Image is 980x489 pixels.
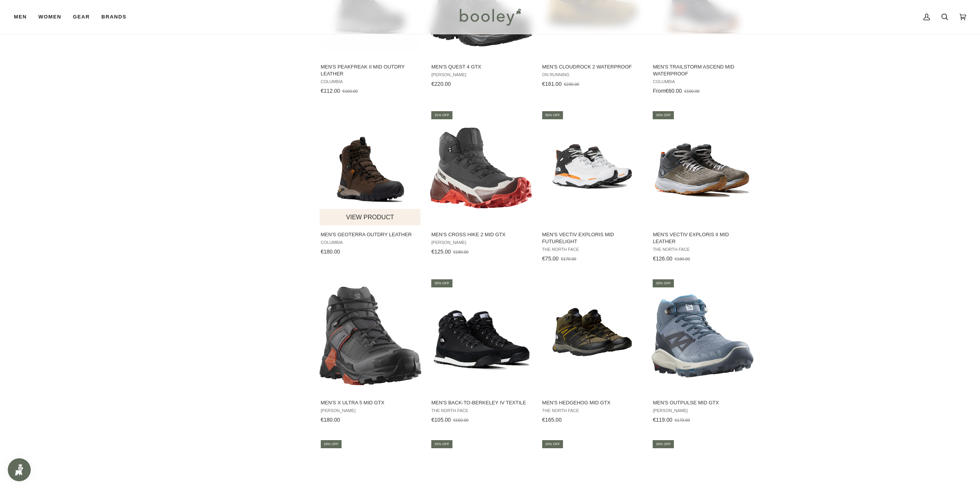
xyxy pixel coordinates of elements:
span: Men's Peakfreak II Mid OutDry Leather [321,63,420,77]
span: €161.00 [542,81,562,87]
span: €100.00 [684,89,700,93]
span: From [653,88,665,94]
span: €220.00 [431,81,451,87]
img: The North Face Men's Back-to-Berkeley IV Textile Waterproof TNF Black / TNF White - Booley Galway [430,285,532,387]
a: Men's X Ultra 5 Mid GTX [320,278,422,426]
span: The North Face [653,247,752,252]
span: Men's Back-to-Berkeley IV Textile [431,399,531,406]
img: Columbia Men's Geoterra Outdry Leather Cordovan / Canyon Sun - Booley Galway [320,117,422,219]
div: 29% off [321,440,342,448]
span: €230.00 [564,82,579,87]
span: Gear [73,13,90,21]
div: 25% off [431,440,452,448]
span: Men's Geoterra Outdry Leather [321,231,420,238]
span: €105.00 [431,417,451,423]
span: On Running [542,72,642,77]
a: Men's OUTPulse Mid GTX [652,278,754,426]
span: €180.00 [321,249,340,255]
a: Men's Vectiv Exploris Mid FutureLight [541,110,643,265]
div: 20% off [542,440,563,448]
span: Men's Hedgehog Mid GTX [542,399,642,406]
span: The North Face [431,408,531,413]
div: 30% off [431,279,452,287]
span: Women [39,13,61,21]
span: €165.00 [542,417,562,423]
span: Men's Vectiv Exploris Mid FutureLight [542,231,642,245]
span: Men's X Ultra 5 Mid GTX [321,399,420,406]
span: €180.00 [675,257,690,261]
span: [PERSON_NAME] [431,240,531,245]
span: €119.00 [653,417,672,423]
a: Men's Back-to-Berkeley IV Textile [430,278,532,426]
span: Men's Trailstorm Ascend Mid Waterproof [653,63,752,77]
div: 30% off [653,279,674,287]
span: €170.00 [675,418,690,422]
button: View product [320,209,421,225]
span: [PERSON_NAME] [431,72,531,77]
span: €126.00 [653,255,672,262]
div: 30% off [653,111,674,119]
span: €180.00 [321,417,340,423]
span: Men's Cloudrock 2 Waterproof [542,63,642,70]
span: [PERSON_NAME] [653,408,752,413]
span: The North Face [542,247,642,252]
div: 31% off [431,111,452,119]
a: Men's Cross Hike 2 Mid GTX [430,110,532,258]
img: Salomon Men's X Ultra 5 Mid GTX Asphalt / Castlerock / Burnt Ochre - Booley Galway [320,285,422,387]
span: €125.00 [431,249,451,255]
img: Salomon Men's OUTPulse Mid GTX China Blue / Carbon / Lunar Rock - Booley Galway [652,285,754,387]
span: Columbia [321,240,420,245]
span: €180.00 [453,250,469,254]
span: €75.00 [542,255,559,262]
img: The North Face Men's Vectiv Exploris II Mid Leather New Taupe Green / Asphalt Grey - Booley Galway [652,117,754,219]
div: 56% off [542,111,563,119]
span: Brands [101,13,126,21]
img: Booley [456,6,524,28]
span: Men [14,13,27,21]
img: The North Face Men's Hedgehog Mid GTX New Taupe Green / TNF Black - Booley Galway [541,285,643,387]
div: 30% off [653,440,674,448]
span: Men's Vectiv Exploris II Mid Leather [653,231,752,245]
span: Columbia [321,79,420,84]
img: The North Face Men's Vectiv Exploris Mid Futurelight TNF White / TNF Black - Booley Galway [541,117,643,219]
span: Men's Quest 4 GTX [431,63,531,70]
a: Men's Vectiv Exploris II Mid Leather [652,110,754,265]
iframe: Button to open loyalty program pop-up [8,458,31,481]
span: €150.00 [453,418,469,422]
img: Salomon Men's Cross Hike 2 Mid GTX Black / Bitter Chocolate / Fiery Red - Booley Galway [430,117,532,219]
span: Columbia [653,79,752,84]
span: €60.00 [665,88,682,94]
span: €160.00 [342,89,358,93]
span: The North Face [542,408,642,413]
a: Men's Hedgehog Mid GTX [541,278,643,426]
span: Men's OUTPulse Mid GTX [653,399,752,406]
span: Men's Cross Hike 2 Mid GTX [431,231,531,238]
span: €170.00 [561,257,576,261]
span: [PERSON_NAME] [321,408,420,413]
span: €112.00 [321,88,340,94]
a: Men's Geoterra Outdry Leather [320,110,422,258]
